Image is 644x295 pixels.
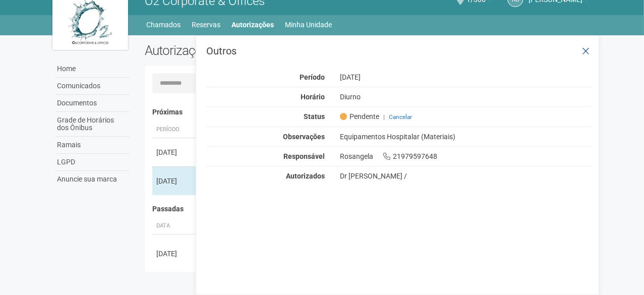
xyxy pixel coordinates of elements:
a: Chamados [147,18,181,32]
a: Minha Unidade [285,18,332,32]
a: Cancelar [389,113,412,121]
strong: Período [300,73,325,81]
a: Reservas [192,18,221,32]
span: | [383,113,385,121]
strong: Status [304,112,325,121]
strong: Autorizados [286,172,325,180]
div: Dr [PERSON_NAME] / [340,171,592,181]
div: [DATE] [156,147,194,157]
th: Data [152,218,198,234]
strong: Horário [301,93,325,101]
a: LGPD [55,154,130,171]
a: Comunicados [55,78,130,95]
a: Documentos [55,95,130,112]
strong: Responsável [283,152,325,160]
div: [DATE] [156,176,194,186]
div: Diurno [332,92,599,101]
a: Anuncie sua marca [55,171,130,188]
div: Equipamentos Hospitalar (Materiais) [332,132,599,141]
th: Período [152,122,198,138]
a: Grade de Horários dos Ônibus [55,112,130,137]
a: Autorizações [232,18,274,32]
h3: Outros [206,46,591,56]
div: [DATE] [332,73,599,82]
strong: Observações [283,133,325,141]
a: Home [55,61,130,78]
a: Ramais [55,137,130,154]
h4: Próximas [152,108,584,116]
div: Rosangela 21979597648 [332,152,599,161]
h2: Autorizações [145,43,361,58]
h4: Passadas [152,205,584,213]
span: Pendente [340,112,379,121]
div: [DATE] [156,249,194,259]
